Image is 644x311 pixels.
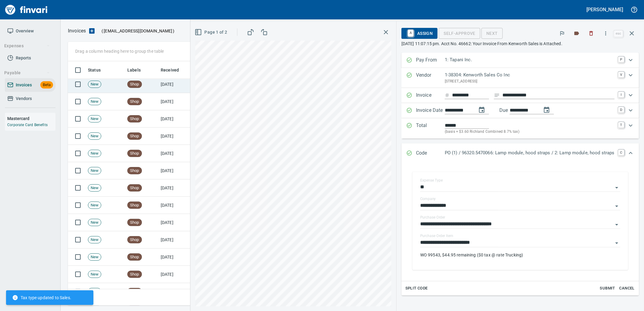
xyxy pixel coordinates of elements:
[408,30,414,36] a: A
[617,284,637,293] button: Cancel
[158,93,192,110] td: [DATE]
[128,254,142,260] span: Shop
[128,202,142,208] span: Shop
[618,149,624,155] a: C
[88,237,101,243] span: New
[445,56,615,63] p: 1: Tapani Inc.
[88,272,101,277] span: New
[401,163,639,296] div: Expand
[128,272,142,277] span: Shop
[68,27,86,35] p: Invoices
[88,116,101,122] span: New
[404,284,429,293] button: Split Code
[16,27,34,35] span: Overview
[128,151,142,156] span: Shop
[539,103,554,117] button: change due date
[158,128,192,145] td: [DATE]
[420,234,453,238] label: Purchase Order Item
[158,249,192,266] td: [DATE]
[103,28,173,34] span: [EMAIL_ADDRESS][DOMAIN_NAME]
[158,231,192,249] td: [DATE]
[158,266,192,283] td: [DATE]
[5,51,55,65] a: Reports
[158,214,192,231] td: [DATE]
[598,284,617,293] button: Submit
[161,66,187,74] span: Received
[158,197,192,214] td: [DATE]
[618,107,624,113] a: D
[98,28,175,34] p: ( )
[612,239,621,247] button: Open
[7,123,48,127] a: Corporate Card Benefits
[16,81,32,89] span: Invoices
[612,202,621,210] button: Open
[401,41,639,47] p: [DATE] 11:07:15 pm. Acct No. 46662: Your Invoice From Kenworth Sales is Attached.
[420,252,620,258] p: WO 99543, $44.95 remaining ($0 tax @ rate Trucking)
[599,27,612,40] button: More
[618,92,624,98] a: I
[420,179,443,182] label: Expense Type
[40,82,53,89] span: Beta
[445,72,615,79] p: 1-38304: Kenworth Sales Co Inc
[158,162,192,179] td: [DATE]
[406,28,433,38] span: Assign
[88,202,101,208] span: New
[86,27,98,35] button: Upload an Invoice
[88,66,101,74] span: Status
[88,151,101,156] span: New
[128,168,142,174] span: Shop
[158,76,192,93] td: [DATE]
[401,103,639,118] div: Expand
[5,78,55,92] a: InvoicesBeta
[128,133,142,139] span: Shop
[88,66,109,74] span: Status
[401,88,639,103] div: Expand
[16,54,31,62] span: Reports
[401,68,639,88] div: Expand
[401,53,639,68] div: Expand
[416,56,445,64] p: Pay From
[416,149,445,157] p: Code
[445,92,450,99] svg: Invoice number
[128,237,142,243] span: Shop
[4,42,50,50] span: Expenses
[2,67,52,79] button: Payable
[619,285,635,292] span: Cancel
[445,79,615,85] p: [STREET_ADDRESS]
[618,72,624,78] a: V
[420,216,445,219] label: Purchase Order
[401,143,639,163] div: Expand
[7,115,55,122] h6: Mastercard
[599,285,616,292] span: Submit
[12,295,71,301] span: Tax type updated to Sales.
[401,28,438,39] button: AAssign
[420,197,436,201] label: Company
[88,254,101,260] span: New
[158,110,192,128] td: [DATE]
[445,129,615,135] p: (basis + $3.60 Richland Combined 8.7% tax)
[193,27,230,38] button: Page 1 of 2
[587,6,623,13] h5: [PERSON_NAME]
[88,82,101,87] span: New
[4,2,49,17] a: Finvari
[618,122,624,128] a: T
[158,283,192,300] td: [DATE]
[614,30,623,37] a: esc
[88,220,101,226] span: New
[128,185,142,191] span: Shop
[127,66,141,74] span: Labels
[416,72,445,84] p: Vendor
[416,122,445,135] p: Total
[4,69,50,77] span: Payable
[475,103,489,117] button: change date
[128,99,142,105] span: Shop
[128,220,142,226] span: Shop
[88,185,101,191] span: New
[161,66,179,74] span: Received
[88,168,101,174] span: New
[196,28,227,36] span: Page 1 of 2
[494,92,500,98] svg: Invoice description
[16,95,32,102] span: Vendors
[405,285,428,292] span: Split Code
[612,220,621,229] button: Open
